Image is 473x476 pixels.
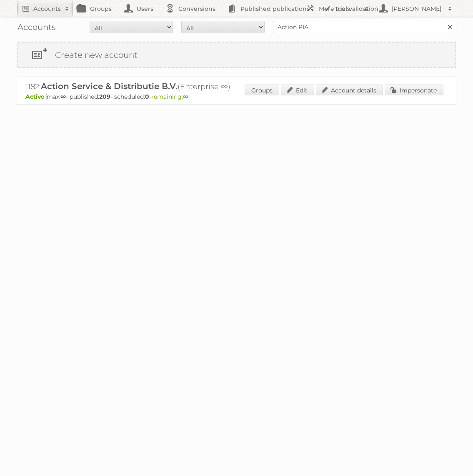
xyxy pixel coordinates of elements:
h2: 1182: (Enterprise ∞) [25,81,317,92]
span: Action Service & Distributie B.V. [41,81,178,91]
a: Account details [316,85,383,95]
span: remaining: [151,93,188,100]
a: Impersonate [385,85,443,95]
a: Groups [245,85,279,95]
strong: 0 [145,93,149,100]
h2: More tools [319,5,360,13]
a: Edit [281,85,314,95]
h2: [PERSON_NAME] [390,5,444,13]
strong: 209 [99,93,110,100]
p: max: - published: - scheduled: - [25,93,448,100]
strong: ∞ [183,93,188,100]
span: Active [25,93,47,100]
h2: Accounts [33,5,61,13]
a: Create new account [18,42,455,67]
strong: ∞ [60,93,66,100]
